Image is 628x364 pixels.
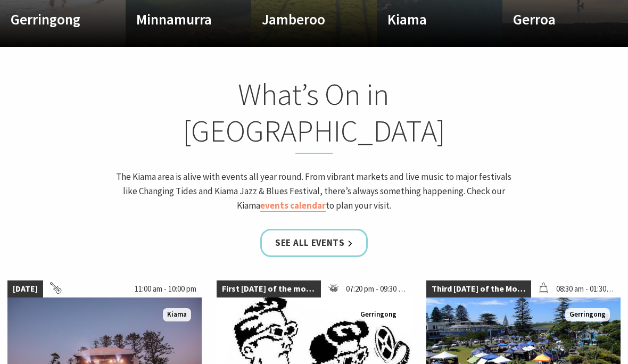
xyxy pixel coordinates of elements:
[109,170,519,213] p: The Kiama area is alive with events all year round. From vibrant markets and live music to major ...
[341,280,411,297] span: 07:20 pm - 09:30 pm
[356,308,401,321] span: Gerringong
[426,280,532,297] span: Third [DATE] of the Month
[7,280,43,297] span: [DATE]
[129,280,202,297] span: 11:00 am - 10:00 pm
[109,76,519,154] h2: What’s On in [GEOGRAPHIC_DATA]
[565,308,610,321] span: Gerringong
[260,200,326,212] a: events calendar
[163,308,191,321] span: Kiama
[262,11,348,28] h4: Jamberoo
[513,11,599,28] h4: Gerroa
[387,11,473,28] h4: Kiama
[260,229,368,257] a: See all Events
[551,280,621,297] span: 08:30 am - 01:30 pm
[11,11,96,28] h4: Gerringong
[217,280,321,297] span: First [DATE] of the month
[136,11,222,28] h4: Minnamurra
